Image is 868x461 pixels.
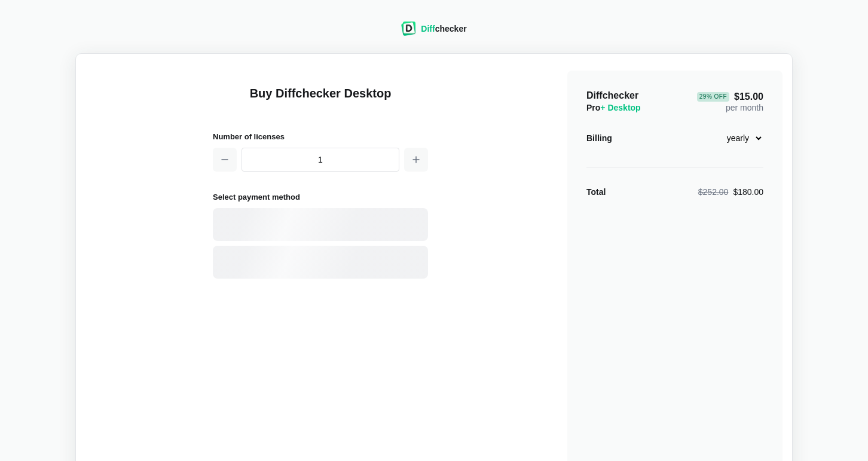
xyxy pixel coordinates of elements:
[586,103,641,112] span: Pro
[213,85,428,116] h1: Buy Diffchecker Desktop
[697,90,763,114] div: per month
[698,187,729,197] span: $252.00
[242,148,399,172] input: 1
[213,191,428,203] h2: Select payment method
[213,130,428,143] h2: Number of licenses
[697,92,729,102] div: 29 % Off
[586,90,638,100] span: Diffchecker
[586,132,612,144] div: Billing
[401,28,466,38] a: Diffchecker logoDiffchecker
[401,22,416,36] img: Diffchecker logo
[600,103,640,112] span: + Desktop
[421,23,466,35] div: checker
[421,24,435,33] span: Diff
[586,187,606,197] strong: Total
[697,92,763,102] span: $15.00
[698,186,763,198] div: $180.00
